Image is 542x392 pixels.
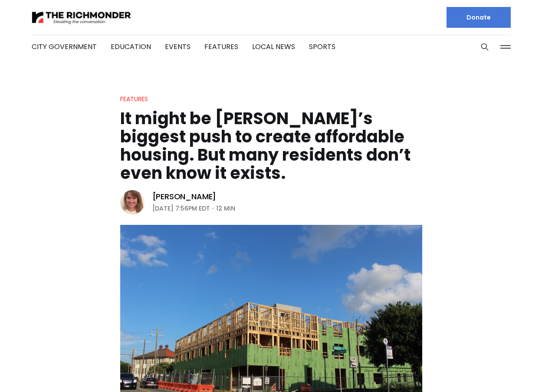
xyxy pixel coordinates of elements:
a: Features [204,42,238,52]
a: Events [165,42,191,52]
span: 12 min [216,203,235,214]
a: Education [111,42,151,52]
a: Donate [447,7,511,28]
button: Search this site [478,40,491,53]
a: Sports [309,42,335,52]
time: [DATE] 7:56PM EDT [152,203,210,214]
h1: It might be [PERSON_NAME]’s biggest push to create affordable housing. But many residents don’t e... [120,109,422,182]
img: The Richmonder [32,10,131,25]
a: Local News [252,42,295,52]
a: Features [120,95,148,103]
img: Sarah Vogelsong [120,190,145,214]
a: [PERSON_NAME] [152,191,217,202]
a: City Government [32,42,97,52]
